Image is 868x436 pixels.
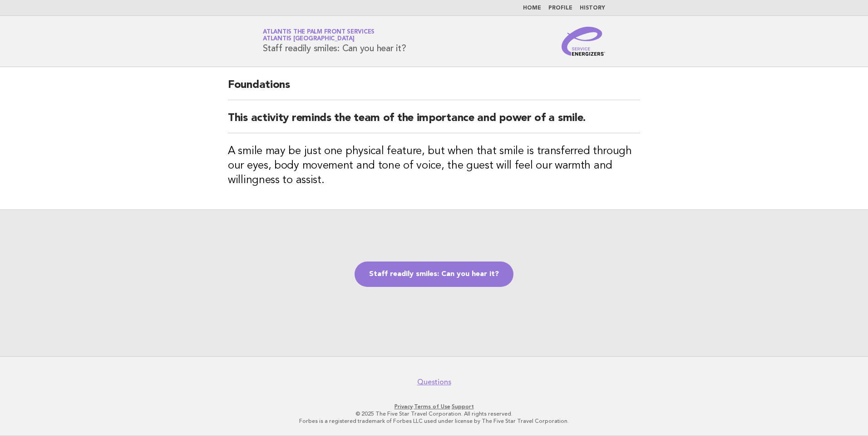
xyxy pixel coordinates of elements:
a: Privacy [395,403,413,410]
p: · · [156,403,712,410]
p: © 2025 The Five Star Travel Corporation. All rights reserved. [156,410,712,417]
a: Atlantis The Palm Front ServicesAtlantis [GEOGRAPHIC_DATA] [263,29,375,42]
h1: Staff readily smiles: Can you hear it? [263,29,406,53]
a: Profile [548,5,572,11]
a: Support [452,403,474,410]
span: Atlantis [GEOGRAPHIC_DATA] [263,36,355,42]
h3: A smile may be just one physical feature, but when that smile is transferred through our eyes, bo... [228,144,640,188]
a: Home [523,5,541,11]
p: Forbes is a registered trademark of Forbes LLC used under license by The Five Star Travel Corpora... [156,417,712,425]
h2: Foundations [228,78,640,100]
a: History [580,5,605,11]
h2: This activity reminds the team of the importance and power of a smile. [228,111,640,133]
a: Questions [417,378,451,387]
a: Terms of Use [414,403,450,410]
a: Staff readily smiles: Can you hear it? [355,262,513,287]
img: Service Energizers [562,27,605,56]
